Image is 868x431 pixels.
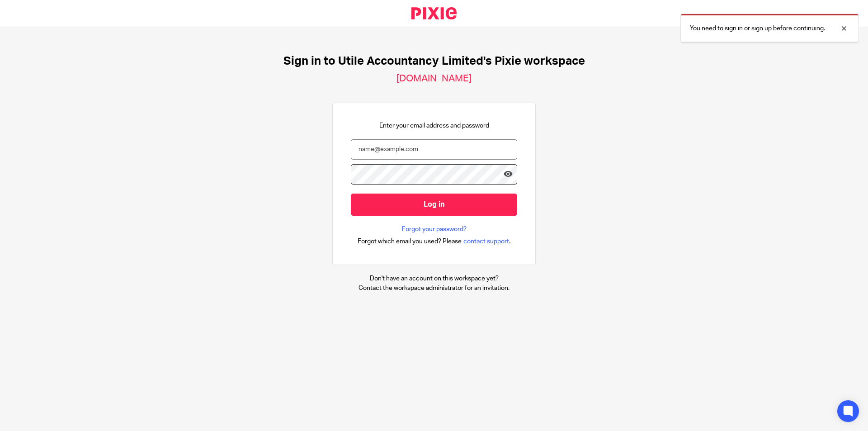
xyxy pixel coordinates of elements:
[402,225,467,234] a: Forgot your password?
[690,24,825,33] p: You need to sign in or sign up before continuing.
[351,194,517,216] input: Log in
[463,237,509,246] span: contact support
[359,274,509,283] p: Don't have an account on this workspace yet?
[396,73,472,85] h2: [DOMAIN_NAME]
[351,139,517,160] input: name@example.com
[379,121,489,130] p: Enter your email address and password
[283,54,585,68] h1: Sign in to Utile Accountancy Limited's Pixie workspace
[359,284,509,293] p: Contact the workspace administrator for an invitation.
[358,236,511,246] div: .
[358,237,462,246] span: Forgot which email you used? Please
